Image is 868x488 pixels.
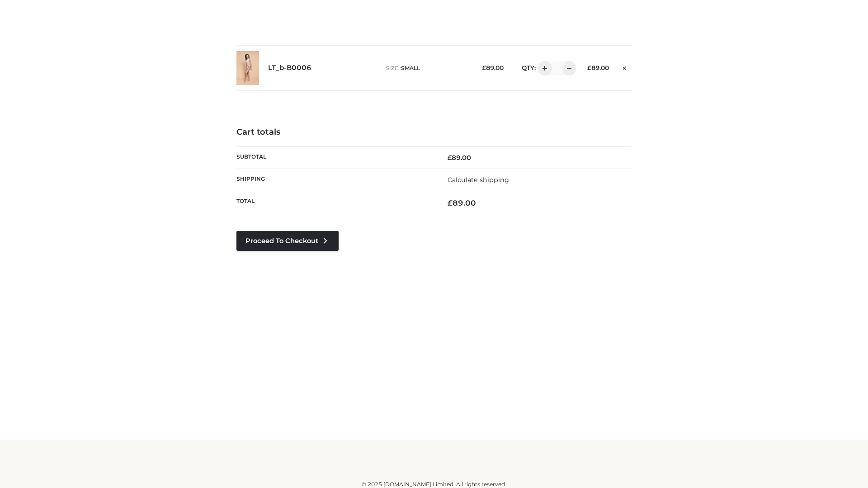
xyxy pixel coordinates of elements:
th: Shipping [236,169,434,191]
div: QTY: [513,61,573,75]
span: £ [482,64,486,71]
a: Proceed to Checkout [236,231,339,251]
span: £ [587,64,591,71]
bdi: 89.00 [448,154,471,162]
a: Remove this item [618,61,632,73]
span: £ [448,198,453,207]
th: Total [236,191,434,215]
bdi: 89.00 [448,198,476,207]
a: LT_b-B0006 [268,64,311,72]
span: £ [448,154,452,162]
a: Calculate shipping [448,176,509,184]
p: size : [386,64,468,72]
h4: Cart totals [236,127,632,137]
th: Subtotal [236,146,434,169]
span: SMALL [401,65,420,71]
bdi: 89.00 [482,64,504,71]
bdi: 89.00 [587,64,609,71]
